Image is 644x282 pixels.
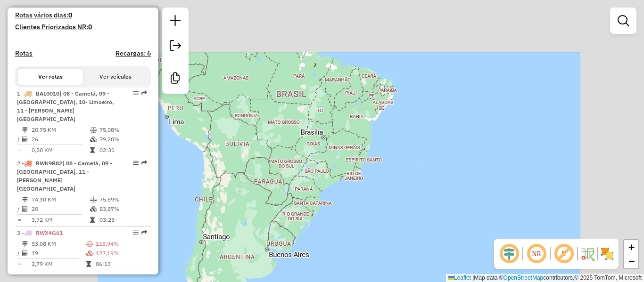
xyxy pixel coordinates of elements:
[166,69,185,90] a: Criar modelo
[624,254,638,268] a: Zoom out
[31,125,90,135] td: 20,75 KM
[504,274,544,281] a: OpenStreetMap
[31,259,86,269] td: 2,79 KM
[18,69,83,85] button: Ver rotas
[88,23,92,31] strong: 0
[15,49,33,57] a: Rotas
[83,69,148,85] button: Ver veículos
[17,160,112,192] span: | 08 - Cametá, 09 - [GEOGRAPHIC_DATA], 11 - [PERSON_NAME][GEOGRAPHIC_DATA]
[141,90,147,96] em: Rota exportada
[36,274,58,281] span: SZZ4I17
[22,250,28,256] i: Total de Atividades
[614,11,633,30] a: Exibir filtros
[580,246,595,261] img: Fluxo de ruas
[22,241,28,247] i: Distância Total
[141,274,147,280] em: Rota exportada
[31,145,90,155] td: 0,80 KM
[15,11,151,19] h4: Rotas vários dias:
[17,135,22,144] td: /
[17,90,114,122] span: 1 -
[133,274,139,280] em: Opções
[17,145,22,155] td: =
[31,204,90,214] td: 20
[90,206,97,212] i: % de utilização da cubagem
[99,195,147,204] td: 75,69%
[448,274,471,281] a: Leaflet
[17,249,22,258] td: /
[95,259,147,269] td: 06:13
[498,242,520,265] span: Ocultar deslocamento
[472,274,474,281] span: |
[90,217,95,223] i: Tempo total em rota
[90,127,97,133] i: % de utilização do peso
[628,255,635,267] span: −
[141,160,147,166] em: Rota exportada
[553,242,575,265] span: Exibir rótulo
[166,36,185,57] a: Exportar sessão
[86,250,93,256] i: % de utilização da cubagem
[99,145,147,155] td: 02:31
[99,204,147,214] td: 83,87%
[31,249,86,258] td: 19
[68,11,72,19] strong: 0
[133,160,139,166] em: Opções
[31,239,86,249] td: 53,08 KM
[116,49,151,57] h4: Recargas: 6
[17,259,22,269] td: =
[86,261,91,267] i: Tempo total em rota
[133,230,139,235] em: Opções
[31,135,90,144] td: 26
[600,246,615,261] img: Exibir/Ocultar setores
[90,137,97,142] i: % de utilização da cubagem
[31,215,90,225] td: 3,72 KM
[15,23,151,31] h4: Clientes Priorizados NR:
[446,274,644,282] div: Map data © contributors,© 2025 TomTom, Microsoft
[95,249,147,258] td: 127,19%
[36,229,63,236] span: RWX4G61
[525,242,548,265] span: Ocultar NR
[36,160,62,167] span: RWK9B82
[90,147,95,153] i: Tempo total em rota
[22,206,28,212] i: Total de Atividades
[95,239,147,249] td: 118,94%
[99,135,147,144] td: 79,20%
[17,90,114,122] span: | 08 - Cametá, 09 - [GEOGRAPHIC_DATA], 10- Limoeiro, 11 - [PERSON_NAME][GEOGRAPHIC_DATA]
[22,127,28,133] i: Distância Total
[90,197,97,202] i: % de utilização do peso
[22,197,28,202] i: Distância Total
[141,230,147,235] em: Rota exportada
[628,241,635,253] span: +
[17,229,63,236] span: 3 -
[22,137,28,142] i: Total de Atividades
[624,240,638,254] a: Zoom in
[99,215,147,225] td: 03:23
[166,11,185,32] a: Nova sessão e pesquisa
[17,215,22,225] td: =
[17,204,22,214] td: /
[31,195,90,204] td: 74,30 KM
[86,241,93,247] i: % de utilização do peso
[17,160,112,192] span: 2 -
[99,125,147,135] td: 75,08%
[133,90,139,96] em: Opções
[36,90,59,97] span: BAL0010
